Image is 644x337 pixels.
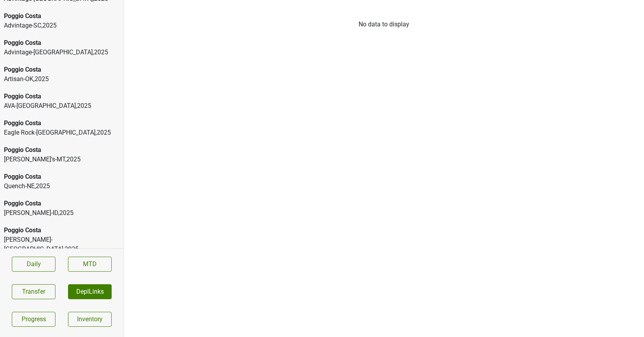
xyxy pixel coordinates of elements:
button: DeplLinks [68,284,112,299]
div: AVA-[GEOGRAPHIC_DATA] , 2025 [4,101,120,111]
div: Poggio Costa [4,11,120,21]
button: Transfer [12,284,55,299]
div: [PERSON_NAME]-ID , 2025 [4,208,120,218]
div: Poggio Costa [4,172,120,181]
div: Poggio Costa [4,145,120,155]
div: Poggio Costa [4,199,120,208]
a: Progress [12,312,55,327]
div: [PERSON_NAME]'s-MT , 2025 [4,155,120,164]
div: Poggio Costa [4,92,120,101]
div: Poggio Costa [4,119,120,128]
div: Quench-NE , 2025 [4,181,120,191]
div: [PERSON_NAME]-[GEOGRAPHIC_DATA] , 2025 [4,235,120,254]
div: Eagle Rock-[GEOGRAPHIC_DATA] , 2025 [4,128,120,137]
a: MTD [68,257,112,272]
div: Advintage-SC , 2025 [4,21,120,30]
div: Poggio Costa [4,38,120,48]
div: Advintage-[GEOGRAPHIC_DATA] , 2025 [4,48,120,57]
a: Inventory [68,312,112,327]
div: Artisan-OK , 2025 [4,74,120,84]
div: Poggio Costa [4,65,120,74]
div: No data to display [124,20,644,29]
div: Poggio Costa [4,226,120,235]
a: Daily [12,257,55,272]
